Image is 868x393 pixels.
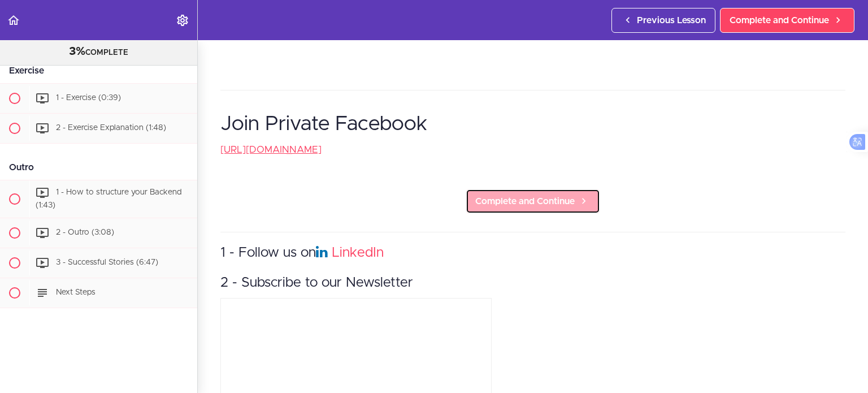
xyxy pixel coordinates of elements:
[56,258,158,266] span: 3 - Successful Stories (6:47)
[7,14,20,27] svg: Back to course curriculum
[56,124,166,132] span: 2 - Exercise Explanation (1:48)
[176,14,189,27] svg: Settings Menu
[220,274,845,292] h3: 2 - Subscribe to our Newsletter
[14,45,183,59] div: COMPLETE
[730,14,829,27] span: Complete and Continue
[611,8,715,33] a: Previous Lesson
[56,288,96,296] span: Next Steps
[69,46,85,57] span: 3%
[475,195,575,208] span: Complete and Continue
[466,189,600,214] a: Complete and Continue
[36,188,181,209] span: 1 - How to structure your Backend (1:43)
[56,94,121,102] span: 1 - Exercise (0:39)
[720,8,854,33] a: Complete and Continue
[220,244,845,262] h3: 1 - Follow us on
[220,145,322,154] a: [URL][DOMAIN_NAME]
[332,246,384,260] a: LinkedIn
[56,228,114,236] span: 2 - Outro (3:08)
[637,14,706,27] span: Previous Lesson
[220,113,845,136] h1: Join Private Facebook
